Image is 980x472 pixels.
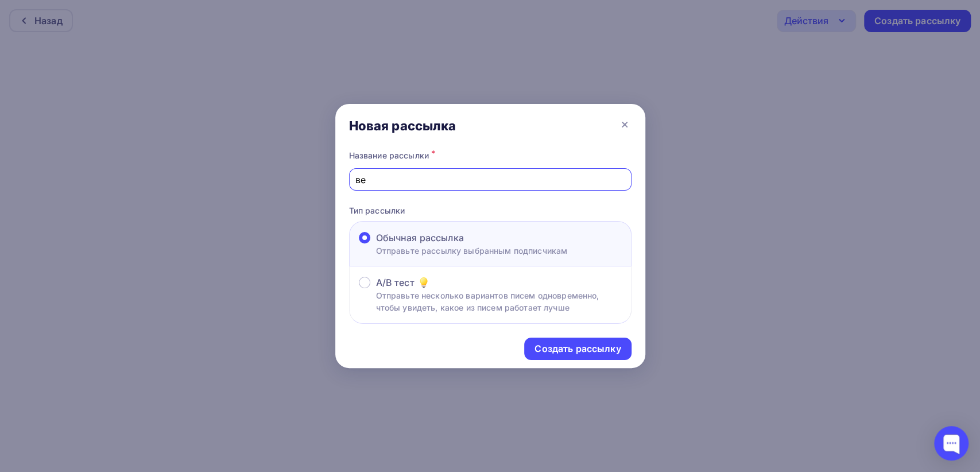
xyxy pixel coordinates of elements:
[376,231,464,245] span: Обычная рассылка
[376,289,622,314] p: Отправьте несколько вариантов писем одновременно, чтобы увидеть, какое из писем работает лучше
[376,276,415,289] span: A/B тест
[534,342,621,355] div: Создать рассылку
[355,173,625,187] input: Придумайте название рассылки
[349,118,456,134] div: Новая рассылка
[376,245,568,257] p: Отправьте рассылку выбранным подписчикам
[349,148,632,164] div: Название рассылки
[349,204,632,216] p: Тип рассылки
